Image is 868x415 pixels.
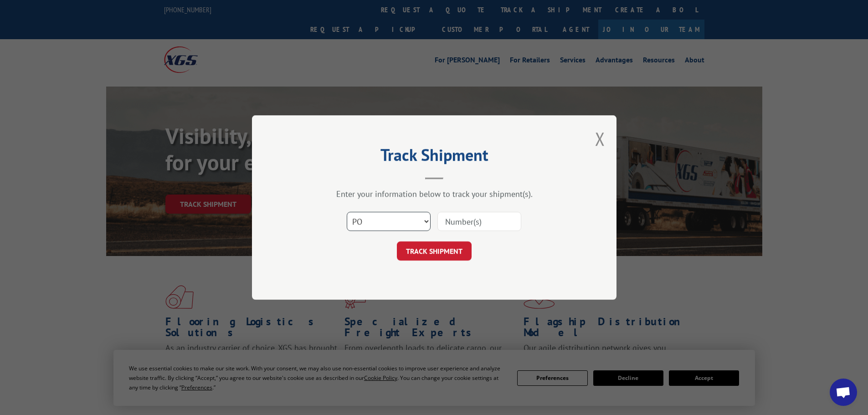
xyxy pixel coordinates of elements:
h2: Track Shipment [298,149,571,166]
button: TRACK SHIPMENT [397,241,472,261]
button: Close modal [595,127,605,151]
div: Enter your information below to track your shipment(s). [298,189,571,199]
input: Number(s) [437,212,521,231]
div: Open chat [830,379,857,406]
